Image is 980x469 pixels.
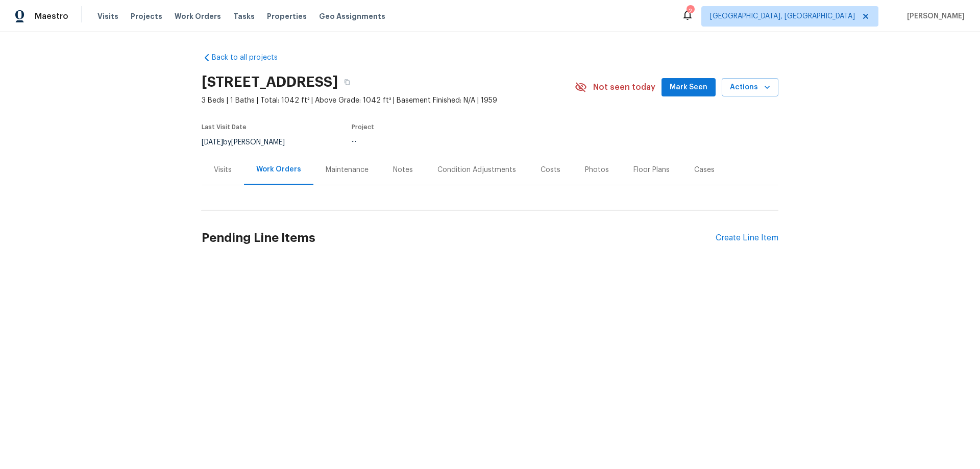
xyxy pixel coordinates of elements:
[202,53,300,63] a: Back to all projects
[393,165,413,175] div: Notes
[202,77,338,87] h2: [STREET_ADDRESS]
[256,164,301,175] div: Work Orders
[214,165,232,175] div: Visits
[670,81,707,94] span: Mark Seen
[903,11,965,21] span: [PERSON_NAME]
[319,11,385,21] span: Geo Assignments
[175,11,221,21] span: Work Orders
[687,6,694,16] div: 2
[326,165,369,175] div: Maintenance
[202,136,297,149] div: by [PERSON_NAME]
[633,165,670,175] div: Floor Plans
[97,11,118,21] span: Visits
[338,73,356,91] button: Copy Address
[202,139,223,146] span: [DATE]
[661,78,716,97] button: Mark Seen
[722,78,778,97] button: Actions
[437,165,516,175] div: Condition Adjustments
[716,233,778,243] div: Create Line Item
[541,165,560,175] div: Costs
[267,11,307,21] span: Properties
[730,81,770,94] span: Actions
[233,13,255,20] span: Tasks
[710,11,855,21] span: [GEOGRAPHIC_DATA], [GEOGRAPHIC_DATA]
[131,11,162,21] span: Projects
[35,11,68,21] span: Maestro
[593,82,655,92] span: Not seen today
[694,165,715,175] div: Cases
[202,95,575,106] span: 3 Beds | 1 Baths | Total: 1042 ft² | Above Grade: 1042 ft² | Basement Finished: N/A | 1959
[202,214,716,262] h2: Pending Line Items
[352,136,548,143] div: ...
[585,165,609,175] div: Photos
[202,124,247,130] span: Last Visit Date
[352,124,374,130] span: Project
